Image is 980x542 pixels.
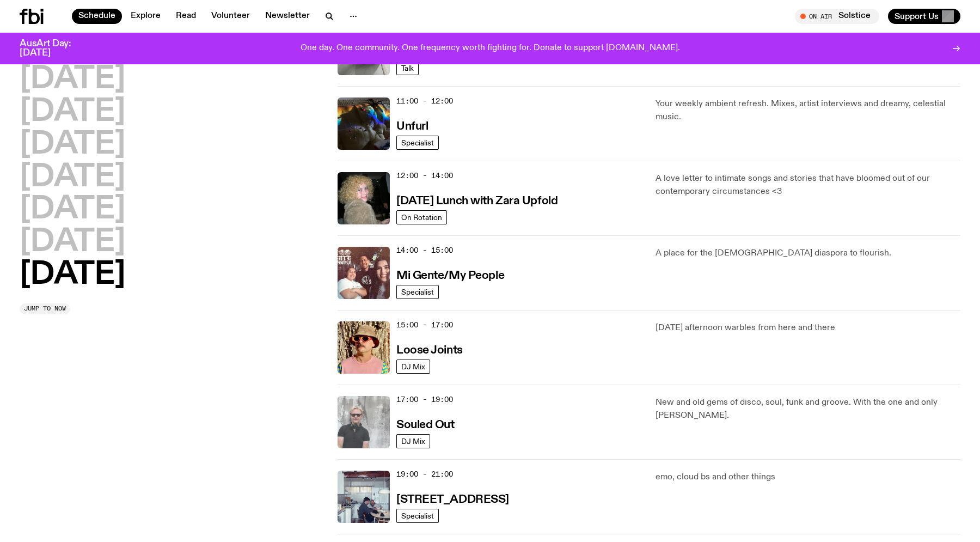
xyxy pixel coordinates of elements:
[338,172,390,224] img: A digital camera photo of Zara looking to her right at the camera, smiling. She is wearing a ligh...
[124,9,167,24] a: Explore
[396,196,558,207] h3: [DATE] Lunch with Zara Upfold
[401,511,434,520] span: Specialist
[20,194,125,225] button: [DATE]
[656,247,960,260] p: A place for the [DEMOGRAPHIC_DATA] diaspora to flourish.
[396,245,453,255] span: 14:00 - 15:00
[396,210,447,224] a: On Rotation
[72,9,122,24] a: Schedule
[205,9,256,24] a: Volunteer
[396,434,430,448] a: DJ Mix
[396,61,419,75] a: Talk
[20,39,89,58] h3: AusArt Day: [DATE]
[20,227,125,258] button: [DATE]
[396,419,455,431] h3: Souled Out
[396,96,453,106] span: 11:00 - 12:00
[20,64,125,95] button: [DATE]
[396,343,463,356] a: Loose Joints
[259,9,316,24] a: Newsletter
[401,138,434,147] span: Specialist
[396,494,509,506] h3: [STREET_ADDRESS]
[24,306,66,312] span: Jump to now
[396,121,428,132] h3: Unfurl
[401,288,434,296] span: Specialist
[20,260,125,290] button: [DATE]
[656,321,960,334] p: [DATE] afternoon warbles from here and there
[656,172,960,198] p: A love letter to intimate songs and stories that have bloomed out of our contemporary circumstanc...
[401,362,425,370] span: DJ Mix
[401,64,414,72] span: Talk
[20,97,125,127] button: [DATE]
[656,471,960,484] p: emo, cloud bs and other things
[396,417,455,431] a: Souled Out
[795,9,879,24] button: On AirSolstice
[396,270,504,282] h3: Mi Gente/My People
[338,471,390,523] img: Pat sits at a dining table with his profile facing the camera. Rhea sits to his left facing the c...
[396,394,453,405] span: 17:00 - 19:00
[396,285,439,299] a: Specialist
[888,9,960,24] button: Support Us
[396,119,428,132] a: Unfurl
[396,170,453,181] span: 12:00 - 14:00
[396,136,439,150] a: Specialist
[338,98,390,150] img: A piece of fabric is pierced by sewing pins with different coloured heads, a rainbow light is cas...
[396,509,439,523] a: Specialist
[396,469,453,479] span: 19:00 - 21:00
[396,193,558,207] a: [DATE] Lunch with Zara Upfold
[396,268,504,282] a: Mi Gente/My People
[338,396,390,448] img: Stephen looks directly at the camera, wearing a black tee, black sunglasses and headphones around...
[338,321,390,374] img: Tyson stands in front of a paperbark tree wearing orange sunglasses, a suede bucket hat and a pin...
[169,9,203,24] a: Read
[396,345,463,356] h3: Loose Joints
[401,213,442,221] span: On Rotation
[301,44,680,53] p: One day. One community. One frequency worth fighting for. Donate to support [DOMAIN_NAME].
[20,303,70,314] button: Jump to now
[20,162,125,193] button: [DATE]
[396,320,453,330] span: 15:00 - 17:00
[396,360,430,374] a: DJ Mix
[656,98,960,124] p: Your weekly ambient refresh. Mixes, artist interviews and dreamy, celestial music.
[20,130,125,160] button: [DATE]
[401,437,425,445] span: DJ Mix
[895,11,939,21] span: Support Us
[656,396,960,422] p: New and old gems of disco, soul, funk and groove. With the one and only [PERSON_NAME].
[396,492,509,506] a: [STREET_ADDRESS]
